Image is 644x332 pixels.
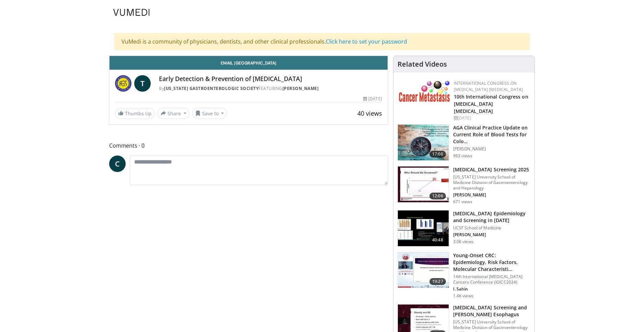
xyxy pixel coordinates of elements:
[453,210,530,224] h3: [MEDICAL_DATA] Epidemiology and Screening in [DATE]
[454,115,529,121] div: [DATE]
[398,252,449,288] img: b2155ba0-98ee-4ab1-8a77-c371c27a2004.150x105_q85_crop-smart_upscale.jpg
[159,85,382,92] div: By FEATURING
[398,60,447,68] h4: Related Videos
[453,239,473,244] p: 3.0K views
[453,199,472,205] p: 671 views
[429,278,446,285] span: 19:27
[192,108,227,119] button: Save to
[453,192,530,198] p: Alex Roch
[363,96,382,102] div: [DATE]
[398,210,530,247] a: 40:48 [MEDICAL_DATA] Epidemiology and Screening in [DATE] UCSF School of Medicine [PERSON_NAME] 3...
[453,124,530,145] h3: AGA Clinical Practice Update on Current Role of Blood Tests for Colorectal Cancer Screening
[115,75,131,92] img: Florida Gastroenterologic Society
[429,193,446,199] span: 12:06
[453,232,530,238] p: Samir Gupta
[283,85,319,91] a: [PERSON_NAME]
[398,252,530,299] a: 19:27 Young-Onset CRC: Epidemiology, Risk Factors, Molecular Characteristi… 14th International [M...
[158,108,189,119] button: Share
[114,33,530,50] div: VuMedi is a community of physicians, dentists, and other clinical professionals.
[399,80,450,102] img: 6ff8bc22-9509-4454-a4f8-ac79dd3b8976.png.150x105_q85_autocrop_double_scale_upscale_version-0.2.png
[453,153,472,159] p: 963 views
[453,166,530,173] h3: [MEDICAL_DATA] Screening 2025
[453,286,530,292] p: Ibrahim Sahin
[453,225,530,231] p: UCSF School of Medicine
[109,156,126,172] a: C
[398,124,530,161] a: 17:00 AGA Clinical Practice Update on Current Role of Blood Tests for Colo… [PERSON_NAME] 963 views
[357,109,382,117] span: 40 views
[164,85,258,91] a: [US_STATE] Gastroenterologic Society
[134,75,151,92] a: T
[453,304,530,318] h3: [MEDICAL_DATA] Screening and [PERSON_NAME] Esophagus
[453,293,473,299] p: 1.4K views
[115,108,155,119] a: Thumbs Up
[429,151,446,158] span: 17:00
[453,274,530,285] p: 14th International [MEDICAL_DATA] Cancers Conference (IGICC2024)
[398,125,449,160] img: 9319a17c-ea45-4555-a2c0-30ea7aed39c4.150x105_q85_crop-smart_upscale.jpg
[109,141,388,150] span: Comments 0
[110,56,388,70] a: Email [GEOGRAPHIC_DATA]
[453,252,530,273] h3: Young-Onset CRC: Epidemiology, Risk Factors, Molecular Characteristics, and Management
[113,9,150,16] img: VuMedi Logo
[429,237,446,243] span: 40:48
[159,75,382,83] h4: Early Detection & Prevention of [MEDICAL_DATA]
[453,174,530,191] p: [US_STATE] University School of Medicine Division of Gastroenterology and Hepatology
[398,210,449,246] img: d3fc78f8-41f1-4380-9dfb-a9771e77df97.150x105_q85_crop-smart_upscale.jpg
[398,166,530,205] a: 12:06 [MEDICAL_DATA] Screening 2025 [US_STATE] University School of Medicine Division of Gastroen...
[398,167,449,202] img: 92e7bb93-159d-40f8-a927-22b1dfdc938f.150x105_q85_crop-smart_upscale.jpg
[454,80,523,92] a: International Congress on [MEDICAL_DATA] [MEDICAL_DATA]
[453,146,530,152] p: [PERSON_NAME]
[326,38,407,45] a: Click here to set your password
[454,93,528,114] a: 10th International Congress on [MEDICAL_DATA] [MEDICAL_DATA]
